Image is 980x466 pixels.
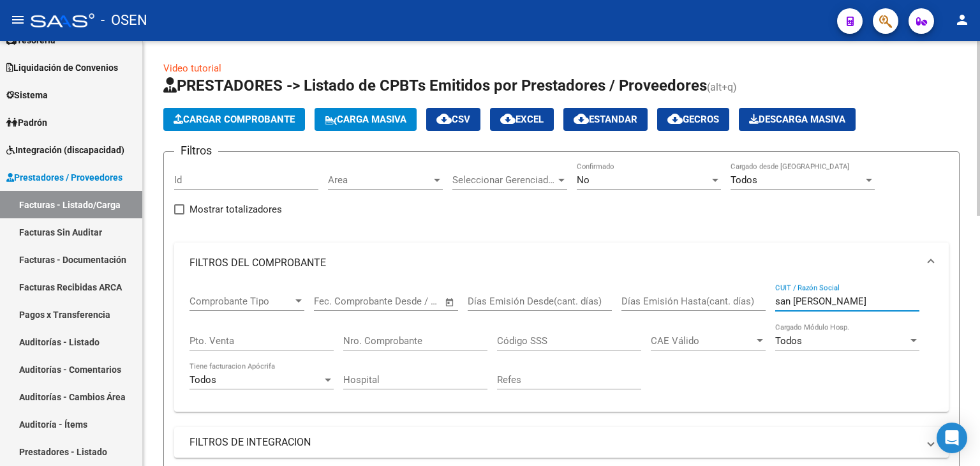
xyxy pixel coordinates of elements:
[10,12,26,27] mat-icon: menu
[452,174,556,186] span: Seleccionar Gerenciador
[574,111,589,126] mat-icon: cloud_download
[189,435,918,449] mat-panel-title: FILTROS DE INTEGRACION
[937,423,967,453] div: Open Intercom Messenger
[667,114,719,125] span: Gecros
[377,296,439,307] input: Fecha fin
[749,114,845,125] span: Descarga Masiva
[163,77,707,94] span: PRESTADORES -> Listado de CPBTs Emitidos por Prestadores / Proveedores
[315,108,417,131] button: Carga Masiva
[328,174,431,186] span: Area
[500,111,516,126] mat-icon: cloud_download
[443,295,457,310] button: Open calendar
[657,108,729,131] button: Gecros
[174,114,295,125] span: Cargar Comprobante
[426,108,480,131] button: CSV
[325,114,406,125] span: Carga Masiva
[436,111,452,126] mat-icon: cloud_download
[174,283,949,412] div: FILTROS DEL COMPROBANTE
[490,108,554,131] button: EXCEL
[775,335,802,347] span: Todos
[436,114,470,125] span: CSV
[6,116,47,130] span: Padrón
[563,108,648,131] button: Estandar
[189,202,282,217] span: Mostrar totalizadores
[163,108,305,131] button: Cargar Comprobante
[6,88,48,102] span: Sistema
[500,114,544,125] span: EXCEL
[577,174,590,186] span: No
[174,243,949,283] mat-expansion-panel-header: FILTROS DEL COMPROBANTE
[6,143,124,157] span: Integración (discapacidad)
[707,81,737,93] span: (alt+q)
[954,12,970,27] mat-icon: person
[174,142,218,160] h3: Filtros
[739,108,856,131] button: Descarga Masiva
[189,374,216,386] span: Todos
[314,296,366,307] input: Fecha inicio
[163,63,221,74] a: Video tutorial
[174,427,949,458] mat-expansion-panel-header: FILTROS DE INTEGRACION
[101,6,147,34] span: - OSEN
[189,296,293,307] span: Comprobante Tipo
[739,108,856,131] app-download-masive: Descarga masiva de comprobantes (adjuntos)
[6,170,122,184] span: Prestadores / Proveedores
[731,174,757,186] span: Todos
[574,114,637,125] span: Estandar
[6,61,118,75] span: Liquidación de Convenios
[189,256,918,270] mat-panel-title: FILTROS DEL COMPROBANTE
[667,111,683,126] mat-icon: cloud_download
[651,335,754,347] span: CAE Válido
